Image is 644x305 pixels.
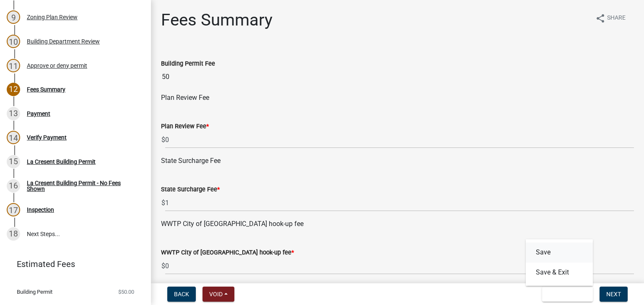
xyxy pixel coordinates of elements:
[161,61,215,67] label: Building Permit Fee
[595,13,605,23] i: share
[600,287,628,302] button: Next
[7,256,138,272] a: Estimated Fees
[161,124,209,130] label: Plan Review Fee
[161,10,273,30] h1: Fees Summary
[161,219,634,229] div: WWTP City of [GEOGRAPHIC_DATA] hook-up fee
[161,194,166,211] span: $
[7,10,20,24] div: 9
[607,13,626,23] span: Share
[27,159,96,165] div: La Cresent Building Permit
[589,10,632,26] button: shareShare
[7,107,20,120] div: 13
[27,111,50,117] div: Payment
[7,59,20,72] div: 11
[27,86,65,92] div: Fees Summary
[526,239,593,286] div: Save & Exit
[606,291,621,297] span: Next
[7,35,20,48] div: 10
[27,14,78,20] div: Zoning Plan Review
[27,180,138,192] div: La Cresent Building Permit - No Fees Shown
[161,93,634,103] div: Plan Review Fee
[17,289,52,295] span: Building Permit
[7,179,20,193] div: 16
[161,131,166,148] span: $
[27,207,54,213] div: Inspection
[7,155,20,168] div: 15
[161,156,634,166] div: State Surcharge Fee
[526,262,593,282] button: Save & Exit
[118,289,134,295] span: $50.00
[161,257,166,274] span: $
[7,83,20,96] div: 12
[203,287,234,302] button: Void
[549,291,581,297] span: Save & Exit
[7,227,20,241] div: 18
[27,63,87,69] div: Approve or deny permit
[209,291,223,297] span: Void
[542,287,593,302] button: Save & Exit
[27,38,100,44] div: Building Department Review
[7,131,20,144] div: 14
[174,291,189,297] span: Back
[7,203,20,216] div: 17
[167,287,196,302] button: Back
[161,250,294,256] label: WWTP City of [GEOGRAPHIC_DATA] hook-up fee
[27,135,67,140] div: Verify Payment
[161,187,220,193] label: State Surcharge Fee
[526,242,593,262] button: Save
